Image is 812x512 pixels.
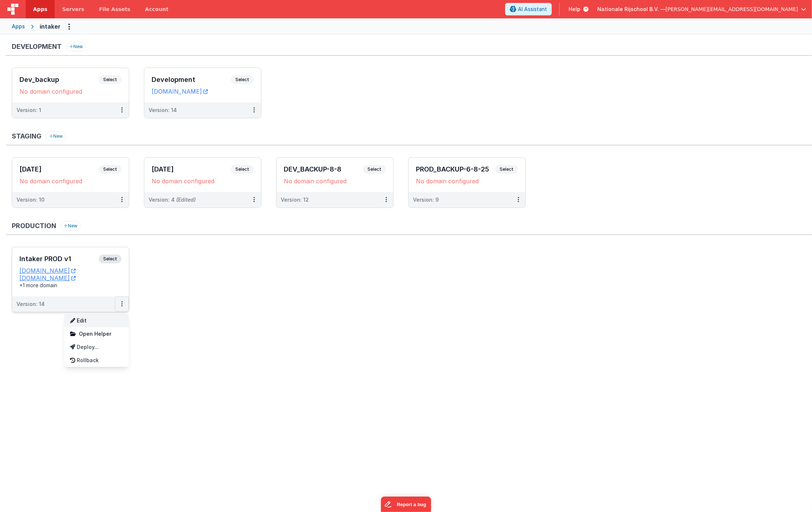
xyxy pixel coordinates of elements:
[99,6,131,13] span: File Assets
[64,354,129,367] a: Rollback
[597,6,666,13] span: Nationale Rijschool B.V. —
[33,6,47,13] span: Apps
[666,6,798,13] span: [PERSON_NAME][EMAIL_ADDRESS][DOMAIN_NAME]
[79,331,111,337] span: Open Helper
[62,6,84,13] span: Servers
[569,6,580,13] span: Help
[64,314,129,367] div: Options
[64,340,129,354] a: Deploy...
[597,6,806,13] button: Nationale Rijschool B.V. — [PERSON_NAME][EMAIL_ADDRESS][DOMAIN_NAME]
[518,6,547,13] span: AI Assistant
[381,497,431,512] iframe: Marker.io feedback button
[64,314,129,327] a: Edit
[505,3,552,15] button: AI Assistant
